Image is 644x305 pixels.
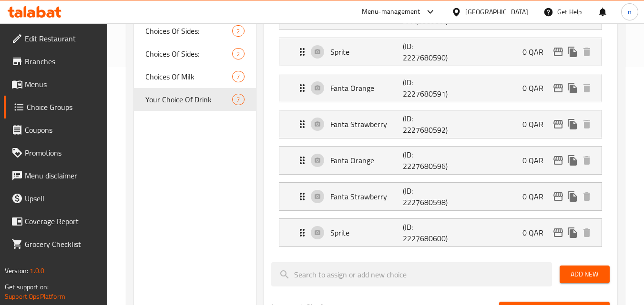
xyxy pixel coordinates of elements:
input: search [271,262,552,286]
span: Your Choice Of Drink [145,94,232,105]
span: 1.0.0 [30,265,44,277]
span: Edit Restaurant [25,33,100,44]
a: Menu disclaimer [4,164,108,187]
button: duplicate [565,226,580,240]
li: Expand [271,142,610,178]
button: Add New [560,266,610,283]
span: Grocery Checklist [25,238,100,250]
button: edit [551,189,565,204]
span: Branches [25,56,100,67]
p: Sprite [330,227,403,238]
span: Upsell [25,193,100,204]
span: Choice Groups [27,101,100,113]
div: Expand [279,147,602,174]
div: Menu-management [362,6,420,18]
button: edit [551,226,565,240]
span: Get support on: [5,281,49,293]
div: Choices Of Milk7 [134,65,256,88]
p: (ID: 2227680596) [403,149,451,172]
span: 7 [233,95,244,104]
li: Expand [271,178,610,215]
p: Fanta Orange [330,82,403,94]
span: Coupons [25,124,100,136]
p: (ID: 2227680591) [403,77,451,99]
span: Coverage Report [25,216,100,227]
p: Fanta Strawberry [330,191,403,202]
p: Sprite [330,46,403,58]
div: Expand [279,74,602,102]
a: Coverage Report [4,210,108,233]
div: Your Choice Of Drink7 [134,88,256,111]
a: Coupons [4,118,108,141]
li: Expand [271,70,610,106]
span: 7 [233,72,244,81]
span: Add New [567,268,602,280]
span: Menu disclaimer [25,170,100,181]
a: Edit Restaurant [4,27,108,50]
button: edit [551,117,565,131]
div: Choices Of Sides:2 [134,20,256,42]
button: delete [580,117,594,131]
button: edit [551,45,565,59]
button: delete [580,189,594,204]
button: duplicate [565,45,580,59]
p: (ID: 2227680590) [403,40,451,63]
p: 0 QAR [522,155,551,166]
button: delete [580,226,594,240]
a: Branches [4,50,108,73]
div: Expand [279,38,602,66]
span: Choices Of Milk [145,71,232,82]
button: delete [580,153,594,167]
button: edit [551,81,565,95]
a: Choice Groups [4,96,108,118]
button: delete [580,81,594,95]
p: 0 QAR [522,191,551,202]
button: duplicate [565,189,580,204]
span: Version: [5,265,28,277]
button: duplicate [565,153,580,167]
p: Fanta Strawberry [330,118,403,130]
button: duplicate [565,117,580,131]
div: Expand [279,110,602,138]
span: Choices Of Sides: [145,48,232,59]
p: (ID: 2227680598) [403,185,451,208]
span: Choices Of Sides: [145,25,232,37]
span: 2 [233,27,244,36]
p: 0 QAR [522,227,551,238]
p: (ID: 2227680592) [403,113,451,136]
span: 2 [233,49,244,59]
p: Fanta Orange [330,155,403,166]
a: Promotions [4,141,108,164]
li: Expand [271,106,610,142]
p: 0 QAR [522,118,551,130]
span: Promotions [25,147,100,158]
a: Grocery Checklist [4,233,108,256]
li: Expand [271,215,610,251]
div: Expand [279,183,602,210]
a: Support.OpsPlatform [5,290,65,303]
span: Menus [25,79,100,90]
div: Choices [232,25,244,37]
div: [GEOGRAPHIC_DATA] [465,7,528,17]
div: Choices Of Sides:2 [134,42,256,65]
button: edit [551,153,565,167]
p: (ID: 2227680588) [403,4,451,27]
a: Upsell [4,187,108,210]
a: Menus [4,73,108,96]
button: delete [580,45,594,59]
button: duplicate [565,81,580,95]
p: 0 QAR [522,82,551,94]
span: n [628,7,632,17]
p: 0 QAR [522,46,551,58]
li: Expand [271,34,610,70]
div: Expand [279,219,602,246]
p: (ID: 2227680600) [403,221,451,244]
